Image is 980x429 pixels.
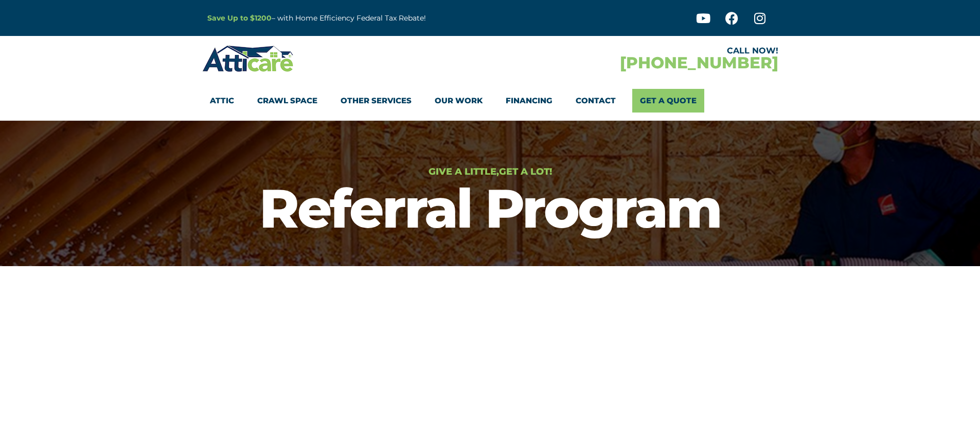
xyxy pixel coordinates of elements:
a: Attic [210,89,234,113]
h6: Give a Little, [5,167,975,176]
a: Other Services [341,89,412,113]
h1: Referral Program [5,181,975,235]
a: Contact [576,89,616,113]
a: Crawl Space [257,89,317,113]
p: – with Home Efficiency Federal Tax Rebate! [207,12,541,24]
a: Financing [506,89,553,113]
a: Get A Quote [632,89,704,113]
span: Get a Lot! [499,166,552,177]
a: Save Up to $1200 [207,13,272,23]
nav: Menu [210,89,771,113]
div: CALL NOW! [490,47,778,55]
a: Our Work [435,89,483,113]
